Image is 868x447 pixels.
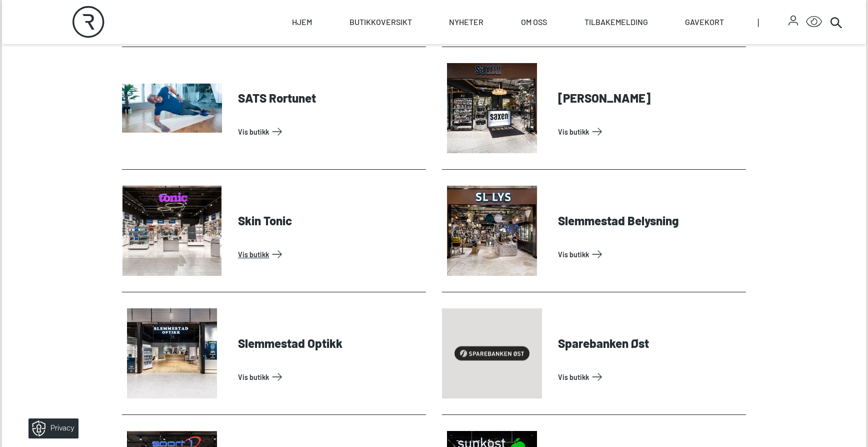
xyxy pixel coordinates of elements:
a: Vis Butikk: Saxen Frisør [558,124,742,140]
a: Vis Butikk: Skin Tonic [238,246,422,262]
iframe: Manage Preferences [10,415,91,442]
a: Vis Butikk: Sparebanken Øst [558,369,742,385]
a: Vis Butikk: Slemmestad Belysning [558,246,742,262]
button: Open Accessibility Menu [806,14,822,30]
a: Vis Butikk: Slemmestad Optikk [238,369,422,385]
a: Vis Butikk: SATS Rortunet [238,124,422,140]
